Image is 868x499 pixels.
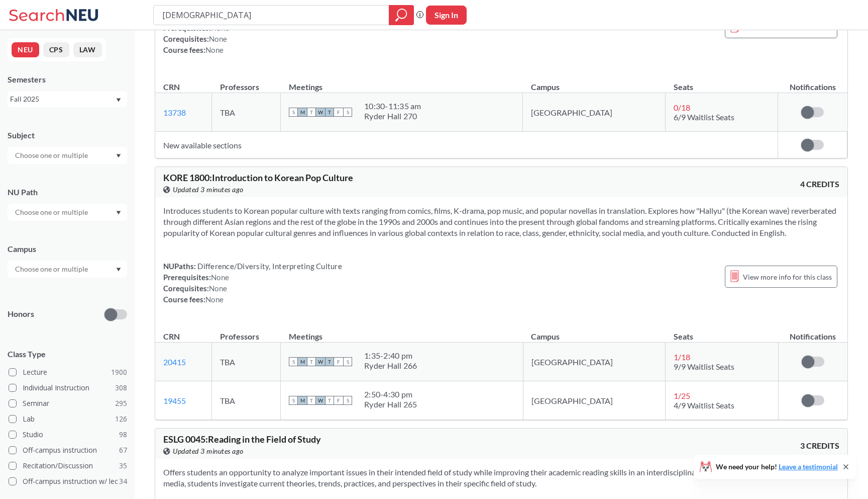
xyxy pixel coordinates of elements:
[196,262,342,271] span: Difference/Diversity, Interpreting Culture
[115,413,127,425] span: 126
[343,357,352,366] span: S
[674,400,734,410] span: 4/9 Waitlist Seats
[307,108,316,117] span: T
[119,476,127,487] span: 34
[364,361,417,371] div: Ryder Hall 266
[163,11,229,55] div: NUPaths: Prerequisites: Corequisites: Course fees:
[298,108,307,117] span: M
[800,440,839,451] span: 3 CREDITS
[43,42,69,57] button: CPS
[212,381,281,420] td: TBA
[666,321,778,343] th: Seats
[211,273,229,282] span: None
[8,243,127,255] div: Campus
[9,412,127,426] label: Lab
[334,357,343,366] span: F
[163,81,180,93] div: CRN
[8,130,127,141] div: Subject
[523,71,666,93] th: Campus
[9,428,127,441] label: Studio
[800,179,839,190] span: 4 CREDITS
[778,71,847,93] th: Notifications
[9,475,127,488] label: Off-campus instruction w/ lec
[289,357,298,366] span: S
[9,381,127,394] label: Individual Instruction
[316,396,325,405] span: W
[523,381,666,420] td: [GEOGRAPHIC_DATA]
[325,108,334,117] span: T
[163,357,186,367] a: 20415
[364,101,421,111] div: 10:30 - 11:35 am
[163,205,839,238] section: Introduces students to Korean popular culture with texts ranging from comics, films, K-drama, pop...
[163,467,839,489] section: Offers students an opportunity to analyze important issues in their intended field of study while...
[8,204,127,221] div: Dropdown arrow
[111,367,127,378] span: 1900
[8,147,127,164] div: Dropdown arrow
[389,5,414,25] div: magnifying glass
[212,71,281,93] th: Professors
[119,445,127,456] span: 67
[343,108,352,117] span: S
[364,399,417,409] div: Ryder Hall 265
[298,396,307,405] span: M
[8,91,127,107] div: Fall 2025Dropdown arrow
[743,271,832,283] span: View more info for this class
[119,429,127,440] span: 98
[316,357,325,366] span: W
[9,459,127,472] label: Recitation/Discussion
[426,6,467,25] button: Sign In
[173,184,244,195] span: Updated 3 minutes ago
[716,463,838,470] span: We need your help!
[212,343,281,381] td: TBA
[307,357,316,366] span: T
[325,396,334,405] span: T
[10,94,115,105] div: Fall 2025
[674,103,690,112] span: 0 / 18
[364,389,417,399] div: 2:50 - 4:30 pm
[674,362,734,371] span: 9/9 Waitlist Seats
[163,396,186,405] a: 19455
[8,308,34,320] p: Honors
[115,398,127,409] span: 295
[119,460,127,471] span: 35
[116,98,121,102] svg: Dropdown arrow
[212,321,281,343] th: Professors
[289,108,298,117] span: S
[307,396,316,405] span: T
[334,396,343,405] span: F
[523,93,666,132] td: [GEOGRAPHIC_DATA]
[523,321,666,343] th: Campus
[8,187,127,198] div: NU Path
[73,42,102,57] button: LAW
[173,446,244,457] span: Updated 3 minutes ago
[674,352,690,362] span: 1 / 18
[316,108,325,117] span: W
[364,351,417,361] div: 1:35 - 2:40 pm
[9,444,127,457] label: Off-campus instruction
[205,295,224,304] span: None
[163,261,342,305] div: NUPaths: Prerequisites: Corequisites: Course fees:
[281,71,523,93] th: Meetings
[10,149,94,161] input: Choose one or multiple
[289,396,298,405] span: S
[10,263,94,275] input: Choose one or multiple
[155,132,778,158] td: New available sections
[12,42,39,57] button: NEU
[281,321,523,343] th: Meetings
[778,321,847,343] th: Notifications
[10,206,94,218] input: Choose one or multiple
[209,34,227,43] span: None
[779,462,838,471] a: Leave a testimonial
[163,331,180,342] div: CRN
[163,434,321,445] span: ESLG 0045 : Reading in the Field of Study
[205,45,224,54] span: None
[8,74,127,85] div: Semesters
[116,211,121,215] svg: Dropdown arrow
[298,357,307,366] span: M
[523,343,666,381] td: [GEOGRAPHIC_DATA]
[674,112,734,122] span: 6/9 Waitlist Seats
[674,391,690,400] span: 1 / 25
[9,397,127,410] label: Seminar
[334,108,343,117] span: F
[163,108,186,117] a: 13738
